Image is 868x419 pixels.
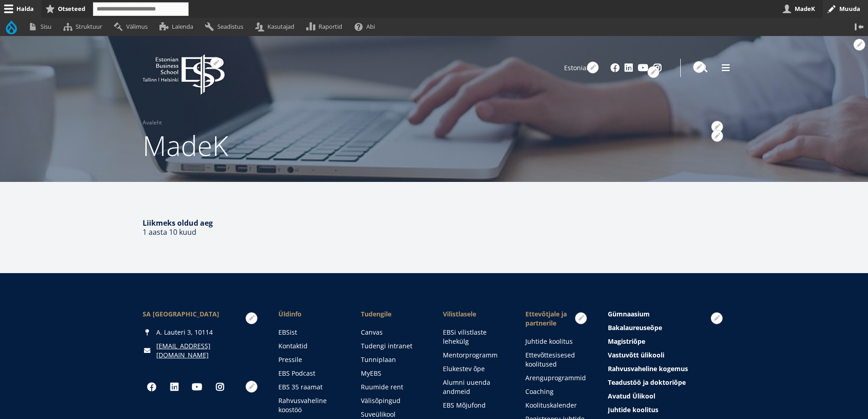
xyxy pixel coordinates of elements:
[608,378,686,387] span: Teadustöö ja doktoriõpe
[443,378,507,396] a: Alumni uuenda andmeid
[165,378,184,396] a: Linkedin
[278,396,343,414] a: Rahvusvaheline koostöö
[278,310,343,319] span: Üldinfo
[361,396,425,405] a: Välisõpingud
[693,61,705,73] button: Avatud seaded
[303,18,350,36] a: Raportid
[608,323,725,332] a: Bakalaureuseõpe
[278,328,343,337] a: EBSist
[525,387,590,396] a: Coaching
[608,351,664,359] span: Vastuvõtt ülikooli
[143,310,260,319] div: SA [GEOGRAPHIC_DATA]
[246,312,257,324] button: Avatud seaded
[361,410,425,419] a: Suveülikool
[608,378,725,387] a: Teadustöö ja doktoriõpe
[525,310,590,328] span: Ettevõtjale ja partnerile
[587,62,599,73] button: Avatud seaded
[608,310,725,319] a: Gümnaasium
[278,369,343,378] a: EBS Podcast
[711,121,723,133] button: Avatud Breadcrumb seaded
[278,355,343,364] a: Pressile
[525,351,590,369] a: Ettevõttesisesed koolitused
[608,392,725,401] a: Avatud Ülikool
[59,18,110,36] a: Struktuur
[611,63,620,72] a: Facebook
[201,18,251,36] a: Seadistus
[361,355,425,364] a: Tunniplaan
[143,118,162,127] a: Avaleht
[210,57,222,69] button: Avatud seaded
[575,312,587,324] button: Avatud Põhinavigatsioon seaded
[608,392,655,400] span: Avatud Ülikool
[608,405,658,414] span: Juhtide koolitus
[608,405,725,414] a: Juhtide koolitus
[711,130,723,142] button: Avatud seaded
[624,63,633,72] a: Linkedin
[608,323,662,332] span: Bakalaureuseõpe
[251,18,302,36] a: Kasutajad
[608,310,650,318] span: Gümnaasium
[443,364,507,373] a: Elukestev õpe
[525,373,590,383] a: Arenguprogrammid
[608,364,725,373] a: Rahvusvaheline kogemus
[278,341,343,351] a: Kontaktid
[188,378,206,396] a: Youtube
[143,218,726,228] h4: Liikmeks oldud aeg
[443,328,507,346] a: EBSi vilistlaste lehekülg
[361,341,425,351] a: Tudengi intranet
[853,39,865,51] button: Avatud seaded
[278,383,343,392] a: EBS 35 raamat
[525,337,590,346] a: Juhtide koolitus
[211,378,229,396] a: Instagram
[24,18,59,36] a: Sisu
[155,18,201,36] a: Laienda
[143,127,726,164] h1: MadeK
[350,18,383,36] a: Abi
[143,218,726,237] div: 1 aasta 10 kuud
[156,341,260,360] a: [EMAIL_ADDRESS][DOMAIN_NAME]
[443,401,507,410] a: EBS Mõjufond
[525,401,590,410] a: Koolituskalender
[608,351,725,360] a: Vastuvõtt ülikooli
[110,18,155,36] a: Välimus
[361,328,425,337] a: Canvas
[246,381,257,393] button: Avatud Social Links seaded
[653,63,662,72] a: Instagram
[608,337,725,346] a: Magistriõpe
[608,364,688,373] span: Rahvusvaheline kogemus
[608,337,645,346] span: Magistriõpe
[143,378,161,396] a: Facebook
[361,310,425,319] a: Tudengile
[443,351,507,360] a: Mentorprogramm
[638,63,648,72] a: Youtube
[143,328,260,337] div: A. Lauteri 3, 10114
[443,310,507,319] span: Vilistlasele
[361,383,425,392] a: Ruumide rent
[850,18,868,36] button: Vertikaalasend
[647,66,659,78] button: Avatud Social Links seaded
[711,312,723,324] button: Avatud Esiletõstetud menüü seaded
[361,369,425,378] a: MyEBS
